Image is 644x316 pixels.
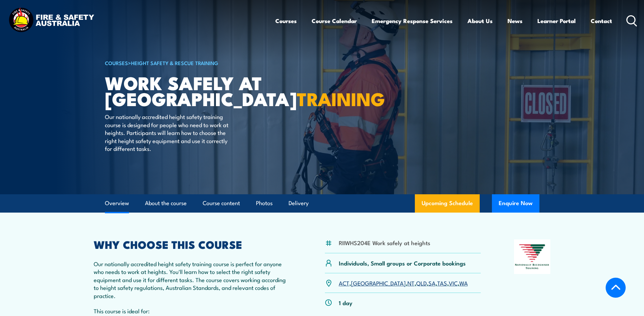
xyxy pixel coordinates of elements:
button: Enquire Now [492,194,539,213]
a: Photos [256,194,273,212]
strong: TRAINING [297,84,385,112]
p: Our nationally accredited height safety training course is designed for people who need to work a... [105,113,229,152]
a: Courses [275,12,297,30]
a: QLD [416,279,427,287]
a: Delivery [289,194,309,212]
img: Nationally Recognised Training logo. [514,239,551,274]
a: Learner Portal [537,12,576,30]
a: Upcoming Schedule [415,194,480,213]
a: Contact [591,12,612,30]
p: Individuals, Small groups or Corporate bookings [339,259,466,267]
a: Course content [203,194,240,212]
a: [GEOGRAPHIC_DATA] [351,279,406,287]
a: Height Safety & Rescue Training [131,59,218,66]
a: Overview [105,194,129,212]
li: RIIWHS204E Work safely at heights [339,239,430,246]
p: 1 day [339,299,352,307]
a: About Us [467,12,493,30]
h6: > [105,59,273,67]
h2: WHY CHOOSE THIS COURSE [94,239,292,249]
a: SA [428,279,436,287]
a: About the course [145,194,187,212]
p: Our nationally accredited height safety training course is perfect for anyone who needs to work a... [94,260,292,299]
a: ACT [339,279,349,287]
h1: Work Safely at [GEOGRAPHIC_DATA] [105,75,273,106]
p: This course is ideal for: [94,307,292,315]
a: TAS [437,279,447,287]
a: COURSES [105,59,128,66]
a: News [508,12,522,30]
a: Emergency Response Services [372,12,453,30]
a: NT [407,279,415,287]
p: , , , , , , , [339,279,468,287]
a: Course Calendar [312,12,357,30]
a: WA [459,279,468,287]
a: VIC [449,279,458,287]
